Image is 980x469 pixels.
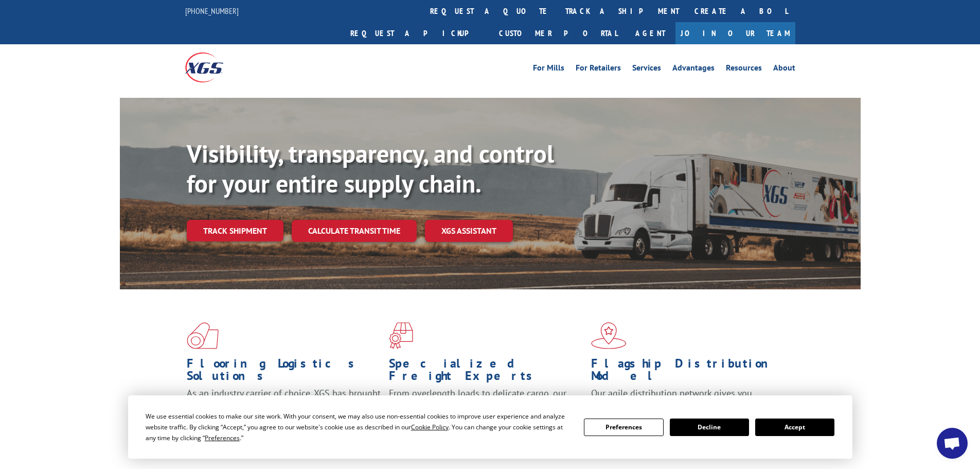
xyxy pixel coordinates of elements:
[672,64,715,75] a: Advantages
[773,64,795,75] a: About
[389,387,583,433] p: From overlength loads to delicate cargo, our experienced staff knows the best way to move your fr...
[425,220,513,242] a: XGS ASSISTANT
[411,423,449,431] span: Cookie Policy
[343,22,491,44] a: Request a pickup
[187,220,283,241] a: Track shipment
[625,22,675,44] a: Agent
[187,137,554,199] b: Visibility, transparency, and control for your entire supply chain.
[591,357,786,387] h1: Flagship Distribution Model
[576,64,621,75] a: For Retailers
[937,428,968,459] div: Open chat
[187,387,381,424] span: As an industry carrier of choice, XGS has brought innovation and dedication to flooring logistics...
[632,64,661,75] a: Services
[591,322,627,349] img: xgs-icon-flagship-distribution-model-red
[675,22,795,44] a: Join Our Team
[726,64,762,75] a: Resources
[491,22,625,44] a: Customer Portal
[128,395,852,459] div: Cookie Consent Prompt
[205,433,240,442] span: Preferences
[187,357,381,387] h1: Flooring Logistics Solutions
[389,357,583,387] h1: Specialized Freight Experts
[584,419,663,436] button: Preferences
[292,220,417,242] a: Calculate transit time
[146,411,572,443] div: We use essential cookies to make our site work. With your consent, we may also use non-essential ...
[187,322,219,349] img: xgs-icon-total-supply-chain-intelligence-red
[591,387,780,411] span: Our agile distribution network gives you nationwide inventory management on demand.
[755,419,834,436] button: Accept
[389,322,413,349] img: xgs-icon-focused-on-flooring-red
[533,64,564,75] a: For Mills
[670,419,749,436] button: Decline
[185,6,239,16] a: [PHONE_NUMBER]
